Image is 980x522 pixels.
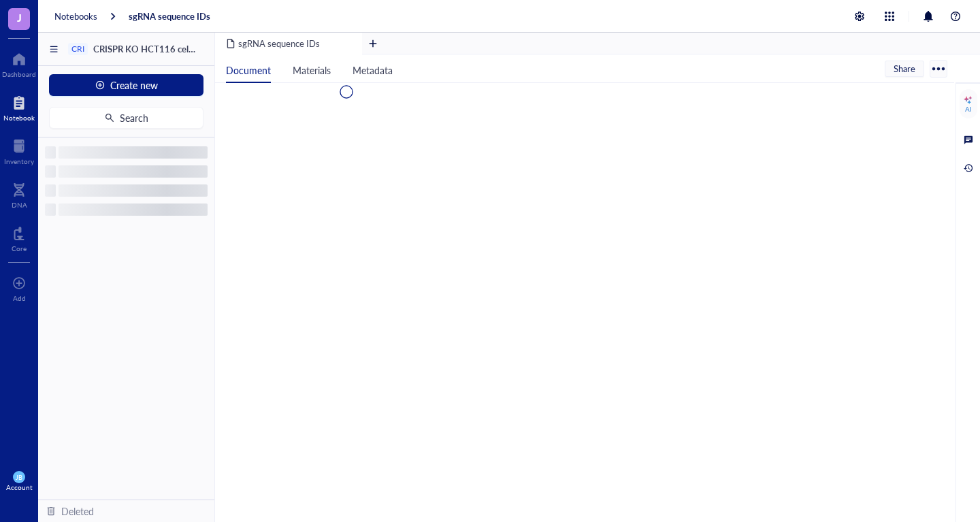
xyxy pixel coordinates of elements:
[4,135,34,165] a: Inventory
[12,201,27,209] div: DNA
[894,63,915,75] span: Share
[293,63,331,77] span: Materials
[4,157,34,165] div: Inventory
[93,42,210,55] span: CRISPR KO HCT116 cell lines
[49,107,203,129] button: Search
[12,223,27,252] a: Core
[16,474,22,481] span: JB
[61,504,94,519] div: Deleted
[12,244,27,252] div: Core
[13,294,26,302] div: Add
[3,92,35,122] a: Notebook
[12,179,27,209] a: DNA
[353,63,393,77] span: Metadata
[885,61,924,77] button: Share
[49,74,203,96] button: Create new
[120,112,148,123] span: Search
[17,9,22,26] span: J
[6,483,33,491] div: Account
[3,114,35,122] div: Notebook
[110,80,158,91] span: Create new
[71,44,84,54] div: CRI
[129,10,210,22] a: sgRNA sequence IDs
[2,70,36,78] div: Dashboard
[226,63,271,77] span: Document
[2,48,36,78] a: Dashboard
[54,10,97,22] a: Notebooks
[965,105,972,113] div: AI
